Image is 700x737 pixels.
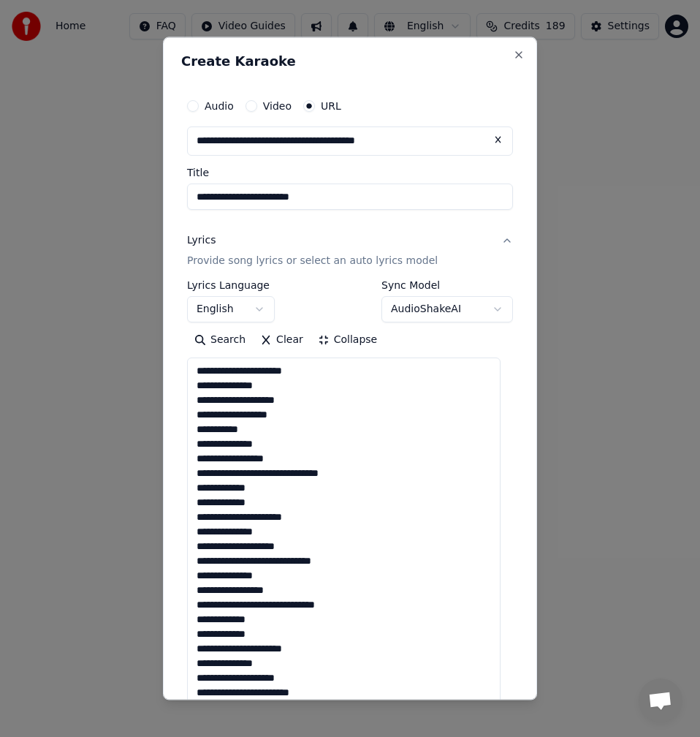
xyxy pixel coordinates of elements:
[181,55,519,68] h2: Create Karaoke
[187,167,513,178] label: Title
[187,233,216,248] div: Lyrics
[187,222,513,280] button: LyricsProvide song lyrics or select an auto lyrics model
[311,328,385,352] button: Collapse
[205,101,234,111] label: Audio
[381,280,513,290] label: Sync Model
[253,328,311,352] button: Clear
[263,101,292,111] label: Video
[187,328,253,352] button: Search
[187,280,275,290] label: Lyrics Language
[321,101,341,111] label: URL
[187,254,438,268] p: Provide song lyrics or select an auto lyrics model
